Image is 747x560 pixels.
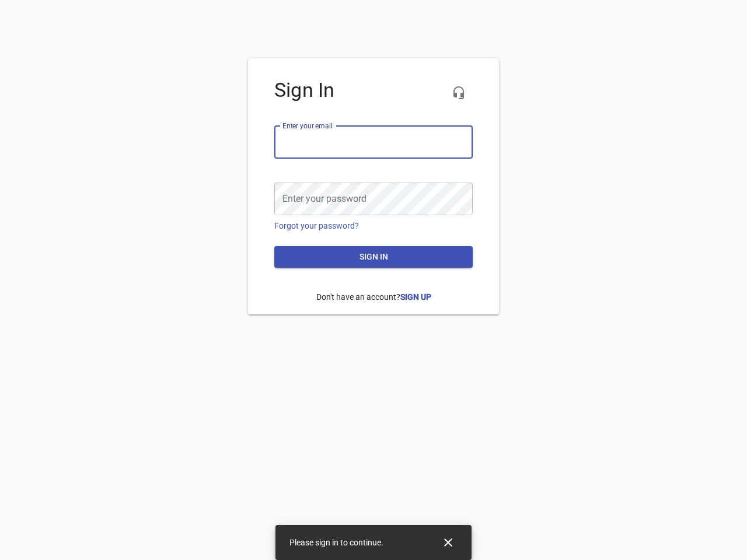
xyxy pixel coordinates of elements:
[284,250,463,264] span: Sign in
[274,79,473,102] h4: Sign In
[289,538,383,547] span: Please sign in to continue.
[492,131,738,551] iframe: Chat
[400,292,431,302] a: Sign Up
[274,282,473,312] p: Don't have an account?
[274,246,473,268] button: Sign in
[434,528,462,556] button: Close
[274,221,359,230] a: Forgot your password?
